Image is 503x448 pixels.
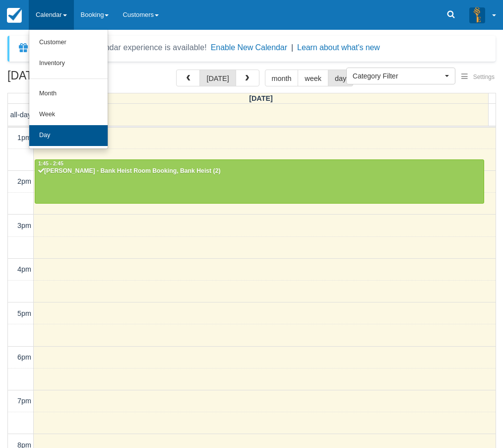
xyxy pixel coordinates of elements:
[328,70,353,86] button: day
[29,32,108,53] a: Customer
[455,70,501,84] button: Settings
[29,83,108,104] a: Month
[17,353,31,361] span: 6pm
[297,43,380,52] a: Learn about what's new
[17,222,31,229] span: 3pm
[298,70,328,86] button: week
[10,111,31,119] span: all-day
[7,70,133,88] h2: [DATE]
[38,167,481,175] div: [PERSON_NAME] - Bank Heist Room Booking, Bank Heist (2)
[469,7,485,23] img: A3
[17,309,31,317] span: 5pm
[17,265,31,273] span: 4pm
[473,74,495,80] span: Settings
[17,397,31,405] span: 7pm
[346,68,455,84] button: Category Filter
[211,43,287,53] button: Enable New Calendar
[29,53,108,74] a: Inventory
[353,71,442,81] span: Category Filter
[38,161,63,166] span: 1:45 - 2:45
[29,30,108,149] ul: Calendar
[7,8,22,23] img: checkfront-main-nav-mini-logo.png
[33,42,207,54] div: A new Booking Calendar experience is available!
[17,134,31,142] span: 1pm
[199,70,236,86] button: [DATE]
[35,159,484,203] a: 1:45 - 2:45[PERSON_NAME] - Bank Heist Room Booking, Bank Heist (2)
[17,177,31,185] span: 2pm
[29,104,108,125] a: Week
[249,94,273,102] span: [DATE]
[265,70,299,86] button: month
[291,43,293,52] span: |
[29,125,108,146] a: Day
